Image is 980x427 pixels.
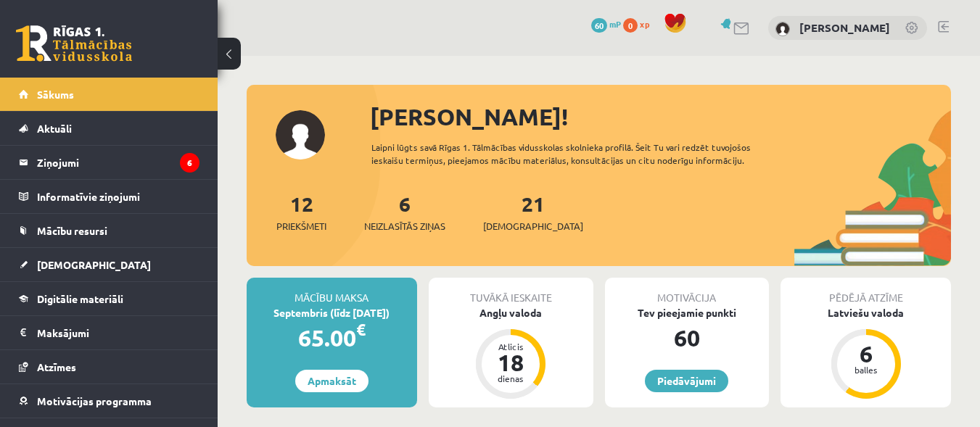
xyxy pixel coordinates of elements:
[364,219,445,233] span: Neizlasītās ziņas
[247,305,417,320] div: Septembris (līdz [DATE])
[623,18,638,33] span: 0
[775,22,790,36] img: Laura Deksne
[645,370,728,392] a: Piedāvājumi
[623,18,656,30] a: 0 xp
[37,394,152,407] span: Motivācijas programma
[37,146,199,179] legend: Ziņojumi
[483,219,583,233] span: [DEMOGRAPHIC_DATA]
[605,278,770,305] div: Motivācija
[489,374,532,383] div: dienas
[781,305,951,320] div: Latviešu valoda
[16,25,132,62] a: Rīgas 1. Tālmācības vidusskola
[591,18,607,33] span: 60
[37,292,123,305] span: Digitālie materiāli
[640,18,649,30] span: xp
[37,122,72,135] span: Aktuāli
[371,141,794,167] div: Laipni lūgts savā Rīgas 1. Tālmācības vidusskolas skolnieka profilā. Šeit Tu vari redzēt tuvojošo...
[19,316,199,349] a: Maksājumi
[37,316,199,349] legend: Maksājumi
[37,258,151,271] span: [DEMOGRAPHIC_DATA]
[605,320,770,355] div: 60
[19,214,199,247] a: Mācību resursi
[781,305,951,401] a: Latviešu valoda 6 balles
[370,99,951,134] div: [PERSON_NAME]!
[37,360,76,373] span: Atzīmes
[180,153,199,173] i: 6
[276,219,326,233] span: Priekšmeti
[19,180,199,213] a: Informatīvie ziņojumi
[781,278,951,305] div: Pēdējā atzīme
[19,282,199,315] a: Digitālie materiāli
[247,278,417,305] div: Mācību maksa
[247,320,417,355] div: 65.00
[356,319,366,340] span: €
[295,370,368,392] a: Apmaksāt
[276,191,326,233] a: 12Priekšmeti
[489,342,532,351] div: Atlicis
[844,342,888,365] div: 6
[605,305,770,320] div: Tev pieejamie punkti
[19,146,199,179] a: Ziņojumi6
[429,278,593,305] div: Tuvākā ieskaite
[19,112,199,145] a: Aktuāli
[489,351,532,374] div: 18
[429,305,593,401] a: Angļu valoda Atlicis 18 dienas
[591,18,621,30] a: 60 mP
[483,191,583,233] a: 21[DEMOGRAPHIC_DATA]
[37,88,74,101] span: Sākums
[19,350,199,384] a: Atzīmes
[37,224,107,237] span: Mācību resursi
[37,180,199,213] legend: Informatīvie ziņojumi
[799,20,890,35] a: [PERSON_NAME]
[19,78,199,111] a: Sākums
[609,18,621,30] span: mP
[364,191,445,233] a: 6Neizlasītās ziņas
[19,248,199,281] a: [DEMOGRAPHIC_DATA]
[429,305,593,320] div: Angļu valoda
[844,365,888,374] div: balles
[19,384,199,418] a: Motivācijas programma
